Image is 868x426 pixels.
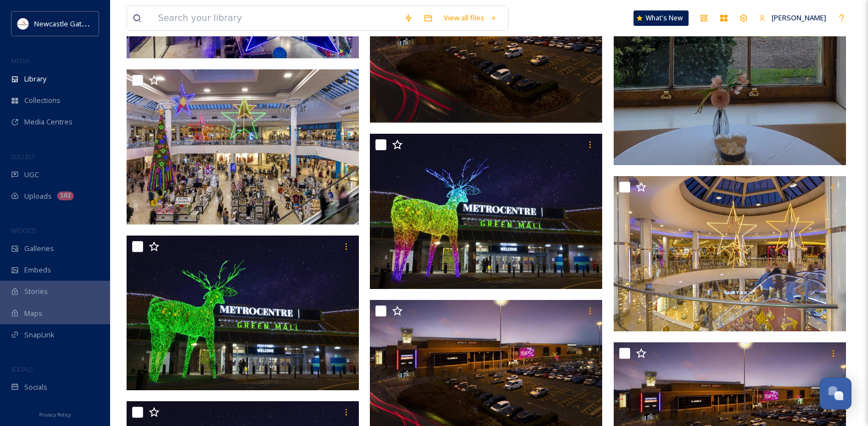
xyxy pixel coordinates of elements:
span: Stories [24,286,48,297]
img: ext_1732278724.151301_bradley.driver@savillspm.co.uk-Christmas Decs (3).jpg [127,69,359,225]
span: Maps [24,308,42,319]
a: View all files [438,7,503,29]
span: WIDGETS [11,226,36,234]
span: Newcastle Gateshead Initiative [34,18,135,29]
span: Embeds [24,265,51,275]
span: Media Centres [24,117,73,127]
a: What's New [634,10,689,26]
span: Uploads [24,191,52,201]
img: DqD9wEUd_400x400.jpg [18,18,29,29]
button: Open Chat [820,378,851,409]
img: ext_1732278702.154787_bradley.driver@savillspm.co.uk-Metrocentre Christmas Green Mall Entrance (1... [127,236,359,391]
a: [PERSON_NAME] [754,7,832,29]
span: MEDIA [11,57,30,65]
input: Search your library [152,6,398,30]
span: [PERSON_NAME] [772,13,826,23]
div: 102 [57,192,74,200]
span: Socials [24,382,47,392]
img: ext_1732278727.432529_bradley.driver@savillspm.co.uk-Christmas Decs (1).jpg [614,176,846,331]
a: Privacy Policy [39,407,71,420]
span: Library [24,74,46,84]
span: Privacy Policy [39,411,71,418]
span: UGC [24,170,39,180]
span: SnapLink [24,330,54,340]
img: ext_1732278722.535127_bradley.driver@savillspm.co.uk-Metrocentre Christmas Green Mall Entrance (2... [370,134,602,289]
span: Collections [24,95,61,106]
span: SOCIALS [11,365,33,373]
span: COLLECT [11,152,35,161]
span: Galleries [24,243,54,254]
